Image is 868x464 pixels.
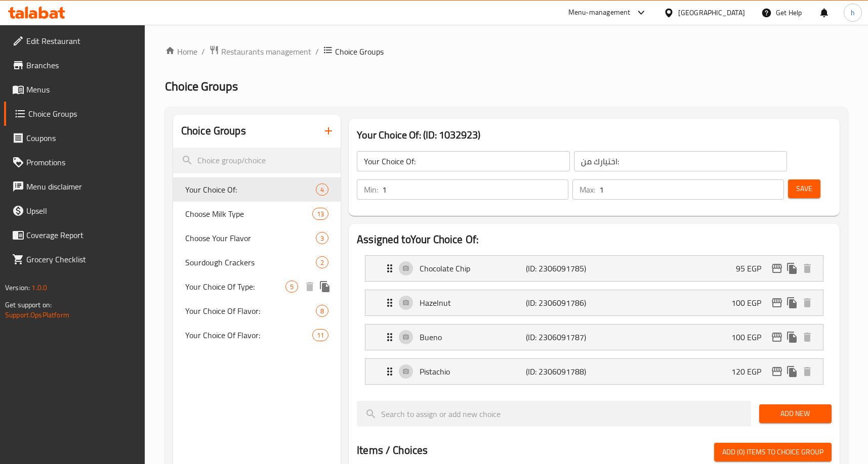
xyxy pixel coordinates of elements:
p: (ID: 2306091787) [526,331,597,343]
span: Sourdough Crackers [185,256,316,268]
li: Expand [357,286,832,320]
li: Expand [357,320,832,354]
span: Branches [26,59,137,71]
div: Choices [312,329,328,341]
a: Support.OpsPlatform [5,308,69,321]
span: Grocery Checklist [26,253,137,265]
span: Menu disclaimer [26,180,137,193]
a: Branches [4,53,145,77]
div: Your Choice Of Flavor:11 [173,323,341,347]
span: 5 [286,282,298,292]
div: Menu-management [568,7,631,19]
a: Choice Groups [4,102,145,126]
li: Expand [357,354,832,389]
button: duplicate [317,279,333,294]
p: Max: [580,183,595,196]
div: Choices [316,305,328,317]
div: Choices [312,208,328,220]
span: 3 [316,234,328,243]
p: 120 EGP [731,365,769,378]
div: Expand [365,290,823,315]
button: duplicate [784,364,800,379]
input: search [173,148,341,173]
li: / [315,45,319,58]
span: Choice Groups [165,75,238,98]
button: delete [302,279,317,294]
span: Save [796,182,812,195]
span: Coverage Report [26,229,137,241]
a: Coupons [4,126,145,150]
span: Restaurants management [221,45,311,58]
input: search [357,401,751,427]
span: 2 [316,258,328,267]
div: Your Choice Of Flavor:8 [173,299,341,323]
div: Choose Milk Type13 [173,202,341,226]
div: Choose Your Flavor3 [173,226,341,250]
div: Expand [365,256,823,281]
span: 11 [313,331,328,340]
button: delete [800,364,815,379]
div: Your Choice Of Type:5deleteduplicate [173,274,341,299]
span: Coupons [26,132,137,144]
h3: Your Choice Of: (ID: 1032923) [357,127,832,143]
a: Menus [4,77,145,102]
button: delete [800,295,815,310]
button: edit [769,261,784,276]
div: Sourdough Crackers2 [173,250,341,274]
div: Choices [285,281,298,293]
button: delete [800,261,815,276]
span: Your Choice Of Flavor: [185,305,316,317]
button: Add (0) items to choice group [714,443,832,461]
a: Edit Restaurant [4,29,145,53]
nav: breadcrumb [165,45,848,58]
p: 100 EGP [731,331,769,343]
button: edit [769,364,784,379]
p: Pistachio [420,365,526,378]
span: Your Choice Of Flavor: [185,329,312,341]
span: Get support on: [5,298,52,311]
span: h [851,7,855,18]
div: Your Choice Of:4 [173,177,341,202]
span: Add New [767,407,823,420]
span: Version: [5,281,30,294]
span: 8 [316,306,328,316]
span: 4 [316,185,328,195]
p: Hazelnut [420,297,526,309]
p: 100 EGP [731,297,769,309]
p: (ID: 2306091786) [526,297,597,309]
button: edit [769,295,784,310]
button: delete [800,330,815,345]
a: Menu disclaimer [4,174,145,199]
span: 1.0.0 [31,281,47,294]
div: [GEOGRAPHIC_DATA] [678,7,745,18]
button: Add New [759,404,832,423]
button: duplicate [784,261,800,276]
a: Home [165,45,197,58]
h2: Items / Choices [357,443,428,458]
span: Add (0) items to choice group [722,446,823,458]
span: Edit Restaurant [26,35,137,47]
a: Grocery Checklist [4,247,145,271]
p: (ID: 2306091785) [526,262,597,274]
p: Min: [364,183,378,196]
a: Upsell [4,199,145,223]
a: Restaurants management [209,45,311,58]
span: Your Choice Of: [185,183,316,196]
p: Bueno [420,331,526,343]
span: Choose Milk Type [185,208,312,220]
span: 13 [313,209,328,219]
span: Choice Groups [335,45,384,58]
div: Choices [316,183,328,196]
button: edit [769,330,784,345]
div: Expand [365,324,823,350]
p: Chocolate Chip [420,262,526,274]
span: Your Choice Of Type: [185,281,285,293]
a: Coverage Report [4,223,145,247]
li: Expand [357,251,832,286]
p: (ID: 2306091788) [526,365,597,378]
span: Promotions [26,156,137,168]
p: 95 EGP [736,262,769,274]
span: Upsell [26,205,137,217]
button: Save [788,179,820,198]
span: Choice Groups [28,108,137,120]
